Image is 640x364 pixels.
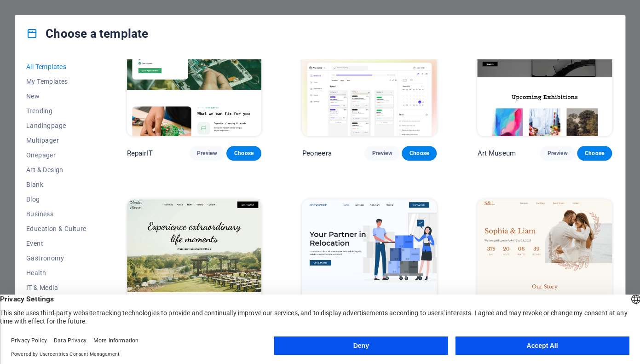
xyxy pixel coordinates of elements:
[302,199,437,324] img: Transportable
[26,59,86,74] button: All Templates
[547,150,567,157] span: Preview
[409,150,429,157] span: Choose
[302,149,331,158] p: Peoneera
[127,149,153,158] p: RepairIT
[197,150,217,157] span: Preview
[372,150,392,157] span: Preview
[540,146,575,161] button: Preview
[26,254,86,262] span: Gastronomy
[402,146,437,161] button: Choose
[477,149,515,158] p: Art Museum
[26,104,86,118] button: Trending
[26,266,86,280] button: Health
[364,146,399,161] button: Preview
[127,12,262,136] img: RepairIT
[26,137,86,144] span: Multipager
[234,150,254,157] span: Choose
[26,177,86,192] button: Blank
[577,146,612,161] button: Choose
[26,284,86,291] span: IT & Media
[26,118,86,133] button: Landingpage
[26,166,86,173] span: Art & Design
[26,240,86,247] span: Event
[26,74,86,89] button: My Templates
[26,225,86,232] span: Education & Culture
[26,89,86,104] button: New
[477,199,612,324] img: S&L
[26,221,86,236] button: Education & Culture
[26,210,86,218] span: Business
[26,151,86,159] span: Onepager
[26,63,86,70] span: All Templates
[26,148,86,162] button: Onepager
[477,12,612,136] img: Art Museum
[26,196,86,203] span: Blog
[584,150,605,157] span: Choose
[26,92,86,100] span: New
[26,107,86,115] span: Trending
[26,207,86,221] button: Business
[26,26,148,41] h4: Choose a template
[127,199,262,324] img: Wonder Planner
[26,269,86,277] span: Health
[226,146,261,161] button: Choose
[26,181,86,188] span: Blank
[302,12,437,136] img: Peoneera
[26,251,86,266] button: Gastronomy
[26,236,86,251] button: Event
[26,122,86,129] span: Landingpage
[26,78,86,85] span: My Templates
[26,162,86,177] button: Art & Design
[26,280,86,295] button: IT & Media
[190,146,225,161] button: Preview
[26,133,86,148] button: Multipager
[26,192,86,207] button: Blog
